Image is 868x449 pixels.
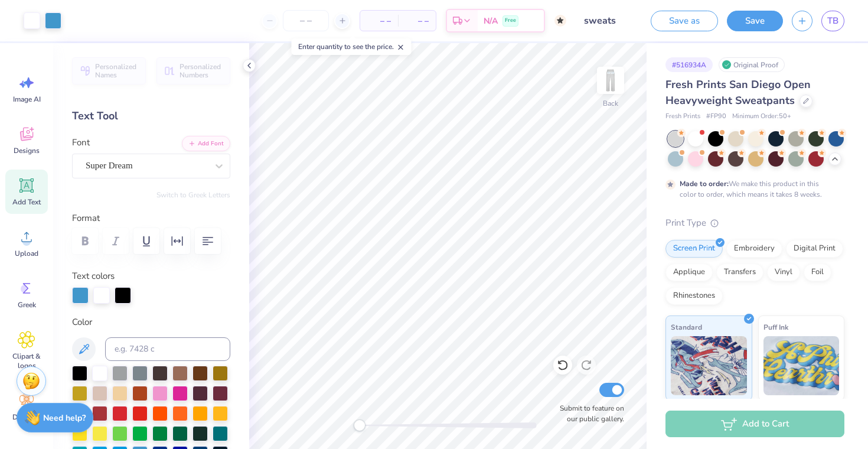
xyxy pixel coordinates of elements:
img: Back [599,69,622,92]
span: – – [405,15,429,27]
span: Standard [671,321,702,333]
label: Font [72,136,90,149]
span: Fresh Prints [665,112,700,122]
button: Save [727,11,783,31]
span: Greek [18,300,36,310]
div: Enter quantity to see the price. [292,38,412,55]
label: Format [72,212,230,225]
div: Text Tool [72,108,230,124]
button: Personalized Numbers [156,57,230,84]
div: Rhinestones [665,287,723,305]
span: Upload [15,249,38,258]
span: Minimum Order: 50 + [732,112,791,122]
span: Free [505,17,516,25]
div: # 516934A [665,57,713,72]
div: Applique [665,263,713,281]
input: – – [283,10,329,31]
input: Untitled Design [575,9,633,32]
span: Image AI [13,95,41,104]
span: Puff Ink [763,321,788,333]
div: Transfers [716,263,763,281]
img: Puff Ink [763,336,840,395]
button: Save as [651,11,718,31]
input: e.g. 7428 c [105,337,230,361]
div: Print Type [665,216,844,230]
div: Foil [804,263,831,281]
button: Add Font [182,136,230,151]
span: Personalized Names [95,63,139,79]
div: Original Proof [719,57,785,72]
span: Fresh Prints San Diego Open Heavyweight Sweatpants [665,77,811,108]
div: Embroidery [726,240,782,258]
span: – – [367,15,391,27]
div: Accessibility label [354,419,366,431]
div: Vinyl [767,263,800,281]
a: TB [821,11,844,31]
div: We make this product in this color to order, which means it takes 8 weeks. [680,178,825,200]
strong: Need help? [43,412,86,424]
button: Switch to Greek Letters [156,190,230,200]
div: Digital Print [786,240,843,258]
span: TB [827,14,838,28]
button: Personalized Names [72,57,146,84]
span: Decorate [12,412,41,422]
label: Text colors [72,269,115,283]
div: Back [603,98,618,109]
div: Screen Print [665,240,723,258]
span: Designs [14,146,40,155]
strong: Made to order: [680,179,729,188]
span: N/A [484,15,498,27]
label: Color [72,315,230,329]
label: Submit to feature on our public gallery. [553,403,624,424]
span: # FP90 [706,112,726,122]
span: Clipart & logos [7,352,46,370]
span: Add Text [12,197,41,207]
span: Personalized Numbers [180,63,223,79]
img: Standard [671,336,747,395]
